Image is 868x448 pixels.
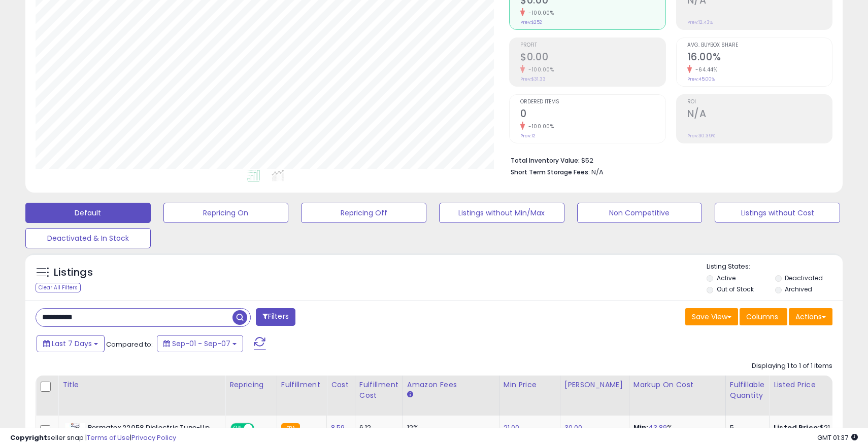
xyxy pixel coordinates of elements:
span: 2025-09-16 01:37 GMT [817,433,858,442]
button: Non Competitive [577,203,703,223]
strong: Copyright [10,433,47,442]
b: Short Term Storage Fees: [511,168,590,176]
small: Prev: $31.33 [520,76,546,82]
button: Actions [789,308,832,325]
div: Clear All Filters [36,283,81,292]
div: Fulfillable Quantity [730,380,765,401]
div: Fulfillment [281,380,322,390]
h2: 16.00% [687,51,832,65]
div: Cost [331,380,351,390]
h2: 0 [520,108,665,122]
button: Deactivated & In Stock [25,228,151,248]
div: Amazon Fees [407,380,495,390]
button: Last 7 Days [37,335,105,352]
h2: $0.00 [520,51,665,65]
span: Profit [520,43,665,48]
div: Fulfillment Cost [359,380,398,401]
label: Deactivated [785,274,823,282]
button: Listings without Min/Max [439,203,564,223]
small: -100.00% [525,123,554,130]
button: Default [25,203,151,223]
small: Prev: 30.39% [687,133,715,139]
a: Terms of Use [87,433,130,442]
span: N/A [591,167,604,177]
button: Repricing On [163,203,289,223]
span: ROI [687,99,832,105]
button: Sep-01 - Sep-07 [157,335,243,352]
span: Ordered Items [520,99,665,105]
small: Prev: 45.00% [687,76,715,82]
div: [PERSON_NAME] [564,380,625,390]
button: Listings without Cost [715,203,840,223]
div: Displaying 1 to 1 of 1 items [752,361,832,371]
span: Last 7 Days [52,339,92,349]
button: Save View [685,308,738,325]
button: Columns [740,308,787,325]
label: Archived [785,285,812,293]
small: Prev: $252 [520,19,542,25]
span: Columns [746,312,778,322]
label: Active [717,274,736,282]
small: -64.44% [692,66,718,73]
p: Listing States: [707,262,842,272]
small: Prev: 12 [520,133,536,139]
div: Min Price [504,380,556,390]
a: Privacy Policy [131,433,176,442]
div: Repricing [229,380,273,390]
span: Compared to: [106,340,153,349]
small: Amazon Fees. [407,390,413,399]
h2: N/A [687,108,832,122]
button: Filters [256,308,295,326]
th: The percentage added to the cost of goods (COGS) that forms the calculator for Min & Max prices. [629,376,725,416]
li: $52 [511,154,825,166]
div: Listed Price [774,380,861,390]
h5: Listings [54,266,93,280]
b: Total Inventory Value: [511,156,580,165]
div: seller snap | | [10,433,176,443]
label: Out of Stock [717,285,754,293]
div: Markup on Cost [633,380,721,390]
small: -100.00% [525,66,554,73]
span: Sep-01 - Sep-07 [172,339,230,349]
small: Prev: 12.43% [687,19,713,25]
span: Avg. Buybox Share [687,43,832,48]
div: Title [62,380,221,390]
button: Repricing Off [301,203,426,223]
small: -100.00% [525,9,554,17]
